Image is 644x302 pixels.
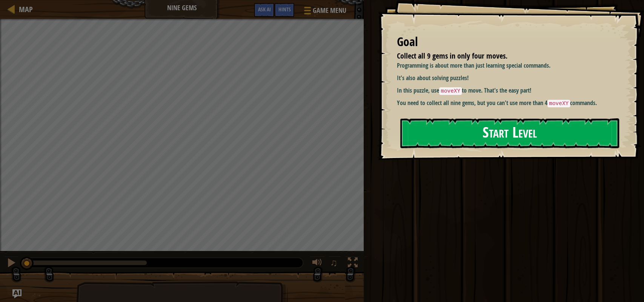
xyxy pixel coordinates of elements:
[12,289,22,298] button: Ask AI
[439,87,462,95] code: moveXY
[345,256,360,271] button: Toggle fullscreen
[19,4,33,14] span: Map
[397,86,618,95] p: In this puzzle, use to move. That's the easy part!
[400,118,619,148] button: Start Level
[330,257,338,268] span: ♫
[312,6,346,15] span: Game Menu
[397,61,618,70] p: Programming is about more than just learning special commands.
[397,74,618,82] p: It's also about solving puzzles!
[397,33,618,51] div: Goal
[310,256,325,271] button: Adjust volume
[254,3,274,17] button: Ask AI
[397,99,618,108] p: You need to collect all nine gems, but you can't use more than 4 commands.
[278,6,290,13] span: Hints
[547,100,570,107] code: moveXY
[15,4,33,14] a: Map
[4,256,19,271] button: Ctrl + P: Pause
[397,51,507,61] span: Collect all 9 gems in only four moves.
[258,6,271,13] span: Ask AI
[329,256,341,271] button: ♫
[298,3,350,21] button: Game Menu
[387,51,616,62] li: Collect all 9 gems in only four moves.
